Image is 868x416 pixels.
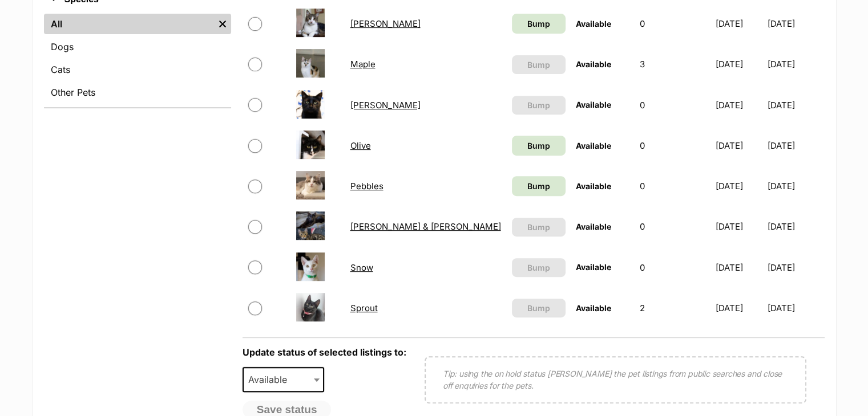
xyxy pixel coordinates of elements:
td: [DATE] [768,166,823,206]
td: [DATE] [768,126,823,165]
td: 0 [635,4,710,43]
td: 0 [635,126,710,165]
td: [DATE] [711,4,766,43]
a: Remove filter [214,14,231,34]
td: [DATE] [711,44,766,84]
span: Available [576,59,611,69]
span: Available [576,222,611,231]
span: Bump [527,140,550,152]
td: [DATE] [768,248,823,287]
span: Bump [527,18,550,30]
span: Available [244,372,298,388]
button: Bump [512,218,566,236]
td: [DATE] [711,288,766,328]
td: 3 [635,44,710,84]
a: Snow [350,262,373,273]
a: Pebbles [350,181,383,191]
td: [DATE] [711,248,766,287]
a: [PERSON_NAME] [350,18,420,29]
a: Cats [44,59,231,80]
td: [DATE] [711,166,766,206]
p: Tip: using the on hold status [PERSON_NAME] the pet listings from public searches and close off e... [443,368,788,391]
div: Species [44,11,231,107]
td: [DATE] [711,85,766,125]
button: Bump [512,258,566,277]
span: Bump [527,221,550,233]
span: Available [576,100,611,109]
button: Bump [512,55,566,74]
a: Dogs [44,36,231,57]
span: Available [576,262,611,272]
td: [DATE] [768,44,823,84]
td: 0 [635,85,710,125]
a: Other Pets [44,82,231,103]
a: [PERSON_NAME] [350,100,420,111]
td: [DATE] [768,4,823,43]
span: Available [243,367,325,392]
a: All [44,14,214,34]
td: [DATE] [711,126,766,165]
span: Available [576,141,611,150]
label: Update status of selected listings to: [243,346,406,358]
span: Bump [527,262,550,274]
td: 0 [635,166,710,206]
td: [DATE] [768,288,823,328]
span: Bump [527,59,550,71]
button: Bump [512,299,566,317]
td: 2 [635,288,710,328]
a: Maple [350,59,375,70]
span: Available [576,19,611,28]
a: [PERSON_NAME] & [PERSON_NAME] [350,221,500,232]
a: Bump [512,176,566,196]
a: Sprout [350,303,377,313]
a: Bump [512,136,566,156]
span: Bump [527,99,550,111]
td: [DATE] [768,207,823,246]
a: Bump [512,14,566,34]
a: Olive [350,140,370,151]
span: Available [576,303,611,313]
td: [DATE] [768,85,823,125]
span: Bump [527,180,550,192]
td: [DATE] [711,207,766,246]
td: 0 [635,207,710,246]
span: Available [576,181,611,191]
span: Bump [527,302,550,314]
td: 0 [635,248,710,287]
button: Bump [512,96,566,115]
